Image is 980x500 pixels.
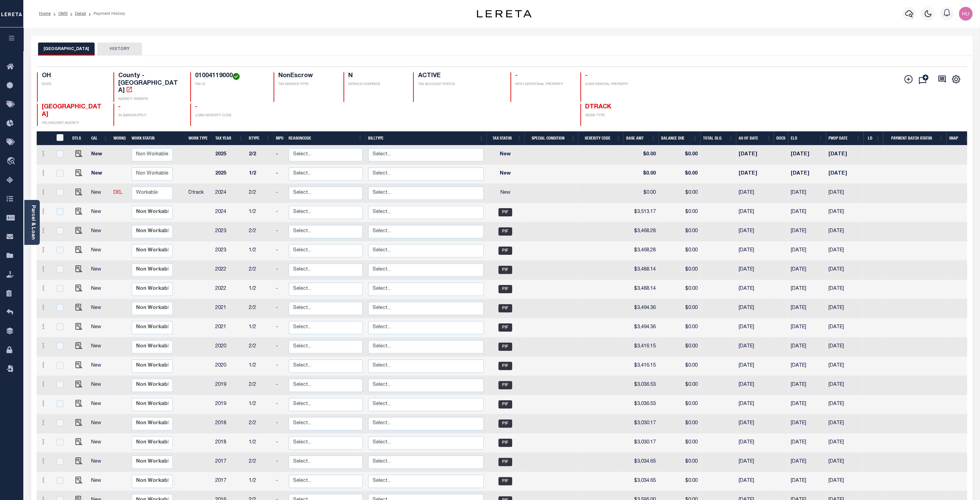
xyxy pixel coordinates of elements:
[498,247,512,255] span: PIF
[788,203,826,222] td: [DATE]
[826,299,863,318] td: [DATE]
[788,165,826,184] td: [DATE]
[213,184,246,203] td: 2024
[658,318,700,337] td: $0.00
[624,357,658,376] td: $3,416.15
[246,357,273,376] td: 1/2
[97,43,142,56] button: HISTORY
[788,376,826,395] td: [DATE]
[658,414,700,433] td: $0.00
[42,121,106,126] p: DELINQUENT AGENCY
[585,82,649,87] p: CONFIDENTIAL PROPERTY
[246,376,273,395] td: 2/2
[129,131,185,145] th: Work Status
[788,357,826,376] td: [DATE]
[736,165,774,184] td: [DATE]
[418,82,502,87] p: TAX ACCOUNT STATUS
[826,261,863,280] td: [DATE]
[88,433,110,453] td: New
[788,318,826,337] td: [DATE]
[486,184,524,203] td: New
[658,261,700,280] td: $0.00
[658,241,700,261] td: $0.00
[118,72,182,95] h4: County - [GEOGRAPHIC_DATA]
[498,400,512,408] span: PIF
[186,184,213,203] td: Dtrack
[88,165,110,184] td: New
[195,72,266,80] h4: 01004119000
[213,414,246,433] td: 2018
[246,453,273,472] td: 2/2
[246,241,273,261] td: 1/2
[486,165,524,184] td: New
[524,131,578,145] th: Special Condition: activate to sort column ascending
[213,318,246,337] td: 2021
[37,131,52,145] th: &nbsp;&nbsp;&nbsp;&nbsp;&nbsp;&nbsp;&nbsp;&nbsp;&nbsp;&nbsp;
[31,205,35,240] a: Parcel & Loan
[658,203,700,222] td: $0.00
[826,184,863,203] td: [DATE]
[418,72,502,80] h4: ACTIVE
[788,222,826,241] td: [DATE]
[273,453,286,472] td: -
[826,357,863,376] td: [DATE]
[88,414,110,433] td: New
[624,453,658,472] td: $3,034.65
[826,472,863,491] td: [DATE]
[788,395,826,414] td: [DATE]
[498,381,512,389] span: PIF
[498,477,512,485] span: PIF
[585,73,588,79] span: -
[736,299,774,318] td: [DATE]
[246,433,273,453] td: 1/2
[186,131,213,145] th: Work Type
[86,11,125,17] li: Payment History
[88,280,110,299] td: New
[624,299,658,318] td: $3,494.36
[213,299,246,318] td: 2021
[213,395,246,414] td: 2019
[624,261,658,280] td: $3,488.14
[624,280,658,299] td: $3,488.14
[246,203,273,222] td: 1/2
[273,299,286,318] td: -
[39,12,51,16] a: Home
[246,131,273,145] th: RType: activate to sort column ascending
[38,43,95,56] button: [GEOGRAPHIC_DATA]
[736,184,774,203] td: [DATE]
[826,318,863,337] td: [DATE]
[658,337,700,357] td: $0.00
[658,145,700,165] td: $0.00
[42,104,101,118] span: [GEOGRAPHIC_DATA]
[69,131,88,145] th: DTLS
[88,376,110,395] td: New
[498,266,512,274] span: PIF
[273,337,286,357] td: -
[624,131,658,145] th: Base Amt: activate to sort column ascending
[826,280,863,299] td: [DATE]
[624,414,658,433] td: $3,030.17
[498,419,512,428] span: PIF
[88,261,110,280] td: New
[273,165,286,184] td: -
[88,145,110,165] td: New
[788,261,826,280] td: [DATE]
[213,337,246,357] td: 2020
[213,472,246,491] td: 2017
[736,261,774,280] td: [DATE]
[658,395,700,414] td: $0.00
[213,433,246,453] td: 2018
[788,453,826,472] td: [DATE]
[7,157,17,166] i: travel_explore
[826,165,863,184] td: [DATE]
[585,104,611,110] span: DTRACK
[826,337,863,357] td: [DATE]
[486,131,524,145] th: Tax Status: activate to sort column ascending
[658,453,700,472] td: $0.00
[88,357,110,376] td: New
[658,472,700,491] td: $0.00
[658,357,700,376] td: $0.00
[195,104,197,110] span: -
[826,145,863,165] td: [DATE]
[736,203,774,222] td: [DATE]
